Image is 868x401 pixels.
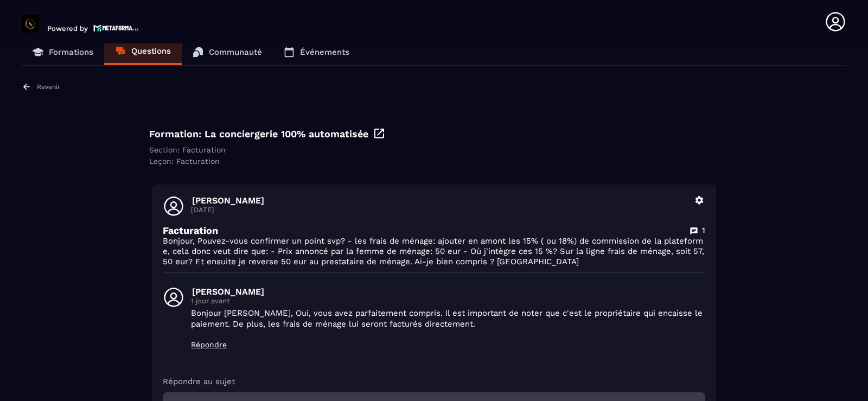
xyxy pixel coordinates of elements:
[209,47,262,57] p: Communauté
[47,24,88,33] p: Powered by
[191,206,688,214] p: [DATE]
[49,47,93,57] p: Formations
[191,308,705,329] p: Bonjour [PERSON_NAME], Oui, vous avez parfaitement compris. Il est important de noter que c'est l...
[702,225,705,235] p: 1
[22,15,39,33] img: logo-branding
[163,376,705,387] p: Répondre au sujet
[191,340,705,349] p: Répondre
[131,46,171,56] p: Questions
[149,145,719,154] div: Section: Facturation
[104,39,182,65] a: Questions
[37,83,60,91] p: Revenir
[273,39,360,65] a: Événements
[191,297,705,305] p: 1 jour avant
[163,225,218,236] p: Facturation
[22,39,104,65] a: Formations
[163,236,705,267] p: Bonjour, Pouvez-vous confirmer un point svp? - les frais de ménage: ajouter en amont les 15% ( ou...
[192,195,688,206] p: [PERSON_NAME]
[149,127,719,140] div: Formation: La conciergerie 100% automatisée
[300,47,349,57] p: Événements
[182,39,273,65] a: Communauté
[93,23,139,33] img: logo
[149,157,719,166] div: Leçon: Facturation
[192,287,705,297] p: [PERSON_NAME]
